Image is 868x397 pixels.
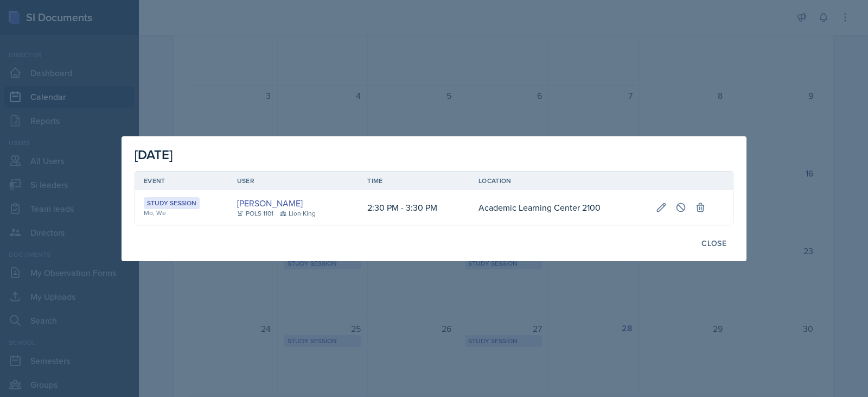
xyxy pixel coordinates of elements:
td: 2:30 PM - 3:30 PM [359,190,470,225]
button: Close [694,234,733,253]
div: Lion King [280,209,316,218]
a: [PERSON_NAME] [237,197,303,210]
div: Mo, We [144,208,220,218]
div: Study Session [144,197,200,209]
div: POLS 1101 [237,209,273,218]
div: [DATE] [135,145,733,165]
th: User [228,172,359,190]
td: Academic Learning Center 2100 [470,190,647,225]
th: Event [135,172,228,190]
th: Location [470,172,647,190]
div: Close [701,239,726,248]
th: Time [359,172,470,190]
